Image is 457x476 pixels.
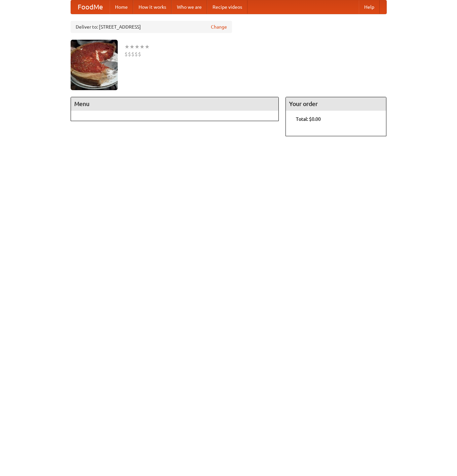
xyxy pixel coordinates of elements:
h4: Menu [71,97,279,111]
h4: Your order [286,97,386,111]
a: FoodMe [71,0,110,14]
a: Home [110,0,133,14]
li: ★ [145,43,150,50]
li: ★ [129,43,135,50]
li: $ [124,50,128,58]
li: ★ [135,43,140,50]
div: Deliver to: [STREET_ADDRESS] [71,21,232,33]
a: Who we are [172,0,207,14]
li: $ [131,50,135,58]
li: ★ [140,43,145,50]
a: Recipe videos [207,0,247,14]
a: How it works [133,0,172,14]
img: angular.jpg [71,40,118,90]
li: $ [135,50,138,58]
li: $ [138,50,141,58]
li: ★ [124,43,129,50]
a: Change [211,24,227,30]
b: Total: $0.00 [296,116,321,122]
a: Help [359,0,380,14]
li: $ [128,50,131,58]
